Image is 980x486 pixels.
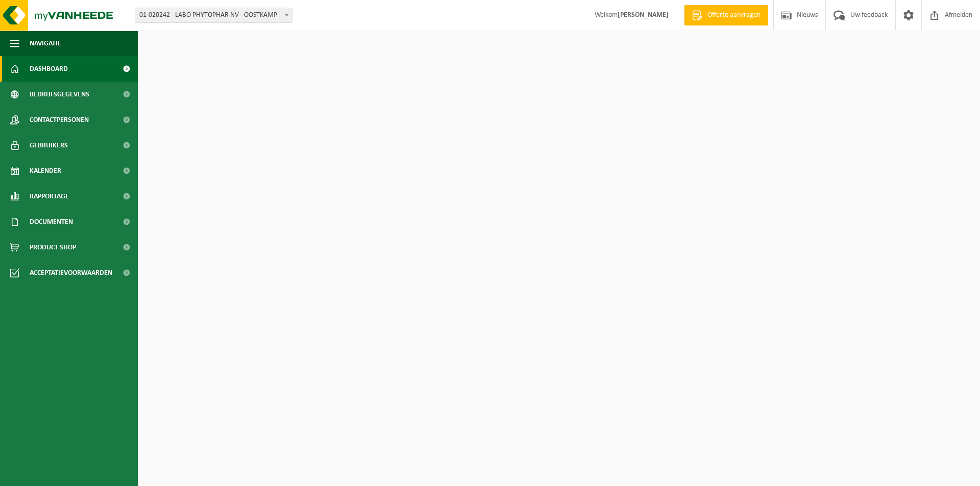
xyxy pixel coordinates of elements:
[135,8,292,22] span: 01-020242 - LABO PHYTOPHAR NV - OOSTKAMP
[30,158,61,184] span: Kalender
[135,8,292,23] span: 01-020242 - LABO PHYTOPHAR NV - OOSTKAMP
[684,5,768,25] a: Offerte aanvragen
[30,133,68,158] span: Gebruikers
[30,235,76,260] span: Product Shop
[705,10,763,20] span: Offerte aanvragen
[618,11,669,19] strong: [PERSON_NAME]
[30,209,73,235] span: Documenten
[30,56,68,82] span: Dashboard
[30,107,89,133] span: Contactpersonen
[30,31,61,56] span: Navigatie
[30,82,89,107] span: Bedrijfsgegevens
[30,260,112,286] span: Acceptatievoorwaarden
[30,184,69,209] span: Rapportage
